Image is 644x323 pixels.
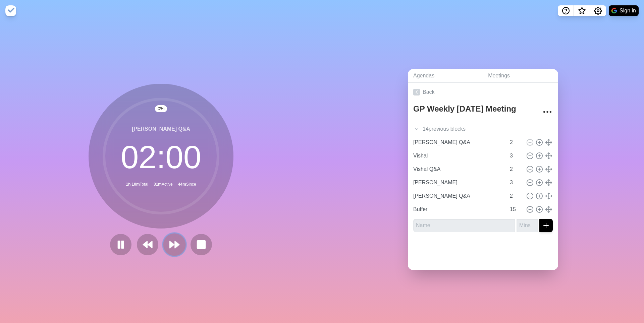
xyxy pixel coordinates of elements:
input: Mins [507,189,523,203]
input: Mins [517,219,538,232]
button: What’s new [574,5,590,16]
button: Sign in [609,5,639,16]
img: google logo [611,8,617,13]
button: More [541,105,554,119]
a: Back [408,83,558,102]
div: 14 previous block [408,122,558,136]
input: Name [411,136,506,149]
input: Mins [507,163,523,176]
input: Name [411,203,506,216]
span: s [463,125,466,133]
input: Name [411,163,506,176]
input: Name [411,189,506,203]
input: Name [413,219,515,232]
input: Mins [507,136,523,149]
input: Mins [507,149,523,163]
input: Mins [507,203,523,216]
input: Mins [507,176,523,189]
input: Name [411,176,506,189]
img: timeblocks logo [5,5,16,16]
a: Meetings [483,69,558,83]
input: Name [411,149,506,163]
button: Help [558,5,574,16]
button: Settings [590,5,606,16]
a: Agendas [408,69,483,83]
